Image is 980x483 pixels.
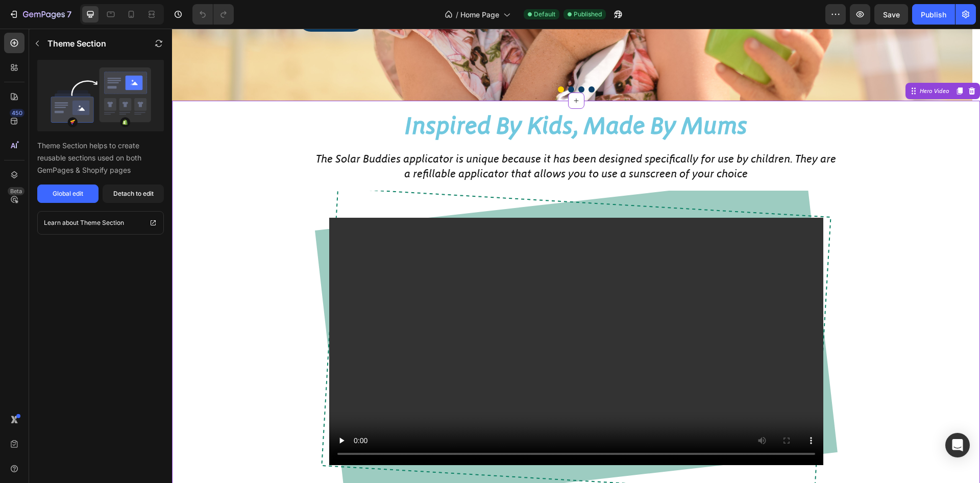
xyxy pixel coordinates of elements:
button: Dot [416,58,423,64]
div: Undo/Redo [192,4,234,25]
p: Learn about [44,218,79,228]
button: Dot [396,58,402,64]
button: Dot [386,58,392,64]
div: 450 [10,109,24,117]
video: Video [157,189,651,436]
p: Theme Section [47,37,106,50]
p: Theme Section helps to create reusable sections used on both GemPages & Shopify pages [37,140,164,176]
span: / [456,9,458,20]
button: Detach to edit [103,185,164,203]
button: Dot [406,58,412,64]
div: Beta [8,187,24,195]
button: Publish [912,4,955,25]
span: Published [574,10,602,19]
button: Save [874,4,908,25]
button: Global edit [37,185,99,203]
p: Theme Section [80,218,124,228]
h2: Inspired By Kids, Made By Mums [143,80,666,114]
a: Learn about Theme Section [37,211,164,235]
span: Default [534,10,555,19]
div: Publish [921,9,946,20]
iframe: Design area [172,29,980,483]
div: Detach to edit [113,189,154,198]
div: Hero Video [746,58,779,67]
button: 7 [4,4,76,25]
h2: The Solar Buddies applicator is unique because it has been designed specifically for use by child... [143,122,666,153]
span: Home Page [460,9,499,20]
div: Global edit [53,189,83,198]
span: Save [883,10,900,19]
p: 7 [67,8,71,20]
div: Open Intercom Messenger [945,433,970,457]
